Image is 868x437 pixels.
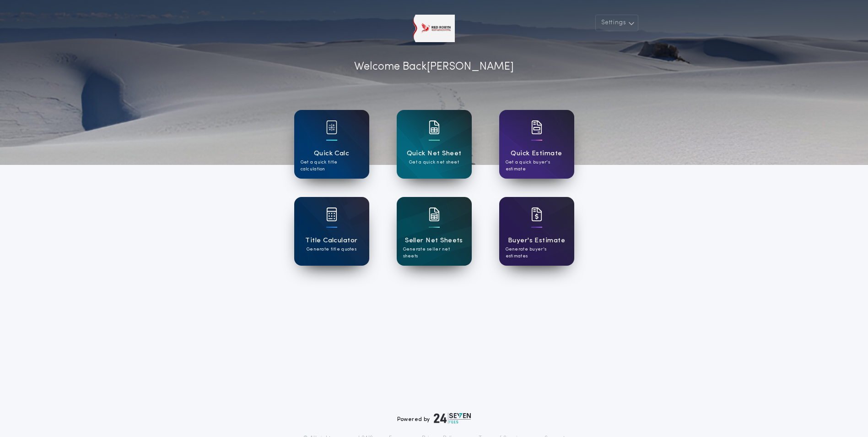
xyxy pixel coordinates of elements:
[307,246,356,253] p: Generate title quotes
[305,235,357,246] h1: Title Calculator
[397,110,472,179] a: card iconQuick Net SheetGet a quick net sheet
[326,208,337,221] img: card icon
[405,235,463,246] h1: Seller Net Sheets
[294,110,369,179] a: card iconQuick CalcGet a quick title calculation
[314,148,350,159] h1: Quick Calc
[397,413,471,424] div: Powered by
[508,235,565,246] h1: Buyer's Estimate
[429,208,440,221] img: card icon
[407,148,462,159] h1: Quick Net Sheet
[499,110,574,179] a: card iconQuick EstimateGet a quick buyer's estimate
[354,59,514,75] p: Welcome Back [PERSON_NAME]
[434,413,471,424] img: logo
[403,246,465,260] p: Generate seller net sheets
[409,159,459,166] p: Get a quick net sheet
[301,159,363,173] p: Get a quick title calculation
[506,246,568,260] p: Generate buyer's estimates
[511,148,562,159] h1: Quick Estimate
[397,197,472,266] a: card iconSeller Net SheetsGenerate seller net sheets
[326,120,337,134] img: card icon
[499,197,574,266] a: card iconBuyer's EstimateGenerate buyer's estimates
[294,197,369,266] a: card iconTitle CalculatorGenerate title quotes
[413,15,455,42] img: account-logo
[595,15,638,31] button: Settings
[429,120,440,134] img: card icon
[531,120,542,134] img: card icon
[531,208,542,221] img: card icon
[506,159,568,173] p: Get a quick buyer's estimate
